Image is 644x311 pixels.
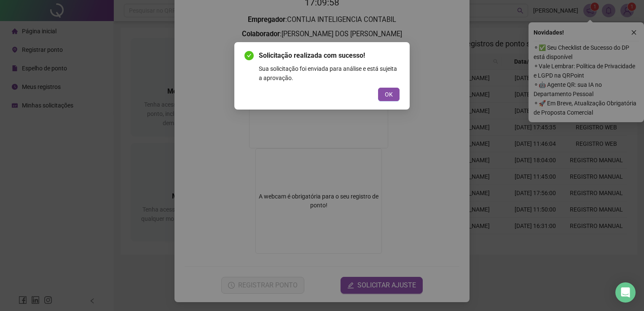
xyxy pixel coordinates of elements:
[385,90,393,99] span: OK
[615,282,636,303] div: Open Intercom Messenger
[244,51,254,60] span: check-circle
[259,51,400,61] span: Solicitação realizada com sucesso!
[378,88,400,101] button: OK
[259,64,400,83] div: Sua solicitação foi enviada para análise e está sujeita a aprovação.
